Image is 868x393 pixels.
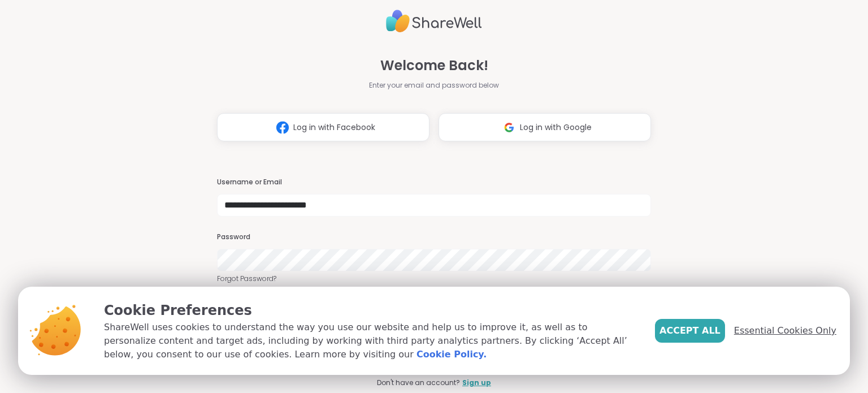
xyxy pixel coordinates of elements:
a: Forgot Password? [217,274,651,284]
a: Sign up [462,378,491,388]
h3: Password [217,232,651,242]
span: Don't have an account? [377,378,460,388]
button: Log in with Facebook [217,113,429,141]
span: Log in with Facebook [293,122,375,133]
p: ShareWell uses cookies to understand the way you use our website and help us to improve it, as we... [104,321,637,361]
a: Cookie Policy. [416,348,487,361]
span: Accept All [659,324,721,338]
button: Accept All [655,319,725,343]
img: ShareWell Logo [386,5,482,37]
h3: Username or Email [217,178,651,187]
img: ShareWell Logomark [272,117,293,138]
span: Welcome Back! [380,55,488,76]
button: Log in with Google [439,113,651,141]
span: Enter your email and password below [369,80,499,90]
span: Essential Cookies Only [734,324,836,338]
p: Cookie Preferences [104,300,637,321]
img: ShareWell Logomark [498,117,520,138]
span: Log in with Google [520,122,592,133]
